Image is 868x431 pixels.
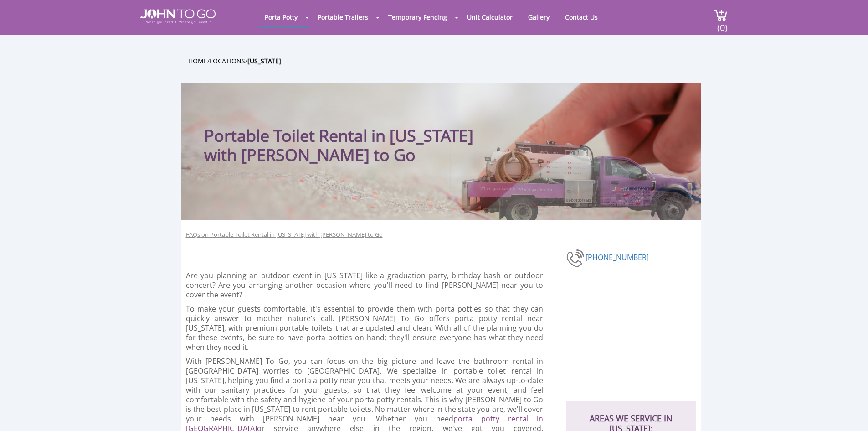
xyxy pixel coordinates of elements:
p: Are you planning an outdoor event in [US_STATE] like a graduation party, birthday bash or outdoor... [186,271,544,300]
a: Portable Trailers [311,8,375,26]
img: phone-number [566,248,586,268]
a: FAQs on Portable Toilet Rental in [US_STATE] with [PERSON_NAME] to Go [186,230,383,239]
a: Home [188,57,207,65]
a: Locations [210,57,245,65]
ul: / / [188,56,708,66]
a: Gallery [521,8,556,26]
h1: Portable Toilet Rental in [US_STATE] with [PERSON_NAME] to Go [204,102,498,165]
span: (0) [717,14,728,34]
img: Truck [450,135,696,220]
a: Temporary Fencing [381,8,454,26]
a: [PHONE_NUMBER] [586,252,649,262]
img: cart a [714,9,728,21]
img: JOHN to go [140,9,216,24]
a: [US_STATE] [247,57,281,65]
p: To make your guests comfortable, it's essential to provide them with porta potties so that they c... [186,304,544,352]
a: Contact Us [558,8,605,26]
a: Unit Calculator [460,8,519,26]
a: Porta Potty [258,8,304,26]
